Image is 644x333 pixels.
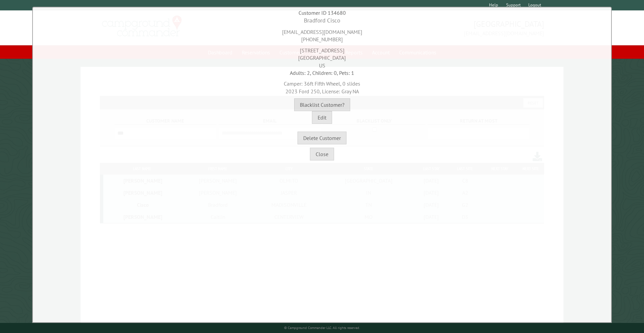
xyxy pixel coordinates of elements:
[312,111,332,124] button: Edit
[310,148,334,160] button: Close
[35,9,609,16] div: Customer ID 134680
[284,326,360,330] small: © Campground Commander LLC. All rights reserved.
[285,88,359,95] span: 2023 Ford 250, License: Gray NA
[35,25,609,43] div: [EMAIL_ADDRESS][DOMAIN_NAME] [PHONE_NUMBER]
[35,69,609,77] div: Adults: 2, Children: 0, Pets: 1
[35,43,609,69] div: [STREET_ADDRESS] [GEOGRAPHIC_DATA] US
[35,16,609,25] div: Bradford Cisco
[298,132,346,144] button: Delete Customer
[294,98,350,111] button: Blacklist Customer?
[35,77,609,95] div: Camper: 36ft Fifth Wheel, 0 slides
